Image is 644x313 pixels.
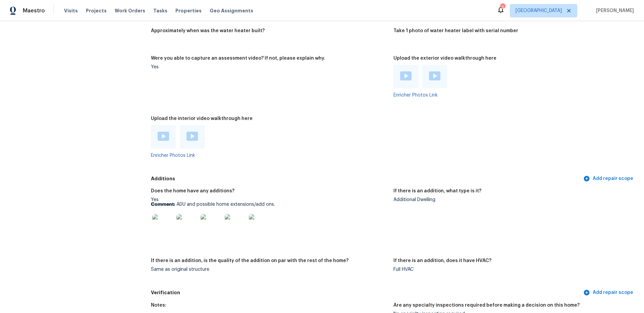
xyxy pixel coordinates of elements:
[585,175,633,183] span: Add repair scope
[593,7,634,14] span: [PERSON_NAME]
[23,7,45,14] span: Maestro
[393,93,438,98] a: Enricher Photos Link
[400,71,412,80] img: Play Video
[393,258,491,263] h5: If there is an addition, does it have HVAC?
[516,7,562,14] span: [GEOGRAPHIC_DATA]
[151,197,388,240] div: Yes
[151,202,388,207] p: ADU and possible home extensions/add ons.
[115,7,145,14] span: Work Orders
[210,7,253,14] span: Geo Assignments
[186,132,198,141] img: Play Video
[393,303,580,308] h5: Are any specialty inspections required before making a decision on this home?
[500,4,505,11] div: 3
[429,71,440,80] img: Play Video
[151,189,234,193] h5: Does the home have any additions?
[151,153,195,158] a: Enricher Photos Link
[151,303,166,308] h5: Notes:
[151,267,388,272] div: Same as original structure
[393,189,481,193] h5: If there is an addition, what type is it?
[86,7,107,14] span: Projects
[151,202,175,207] b: Comment:
[393,267,631,272] div: Full HVAC
[158,132,169,142] a: Play Video
[64,7,78,14] span: Visits
[151,258,348,263] h5: If there is an addition, is the quality of the addition on par with the rest of the home?
[393,56,496,61] h5: Upload the exterior video walkthrough here
[151,116,253,121] h5: Upload the interior video walkthrough here
[151,56,325,61] h5: Were you able to capture an assessment video? If not, please explain why.
[151,28,265,33] h5: Approximately when was the water heater built?
[175,7,202,14] span: Properties
[582,173,636,185] button: Add repair scope
[393,197,631,202] div: Additional Dwelling
[151,175,582,182] h5: Additions
[582,287,636,299] button: Add repair scope
[186,132,198,142] a: Play Video
[151,65,388,69] div: Yes
[585,289,633,297] span: Add repair scope
[393,28,518,33] h5: Take 1 photo of water heater label with serial number
[158,132,169,141] img: Play Video
[151,289,582,296] h5: Verification
[153,8,167,13] span: Tasks
[429,71,440,81] a: Play Video
[400,71,412,81] a: Play Video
